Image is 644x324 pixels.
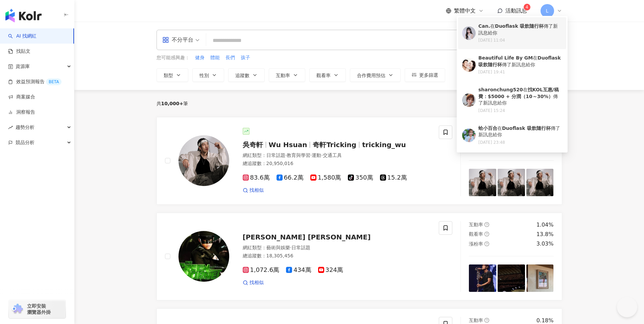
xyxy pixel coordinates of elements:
span: · [321,153,323,158]
div: [DATE] 11:04 [478,38,562,43]
span: question-circle [484,222,489,227]
span: 追蹤數 [235,73,249,78]
span: 趨勢分析 [16,120,34,135]
span: 66.2萬 [277,174,304,181]
iframe: Help Scout Beacon - Open [617,297,637,317]
span: 繁體中文 [454,7,476,15]
span: 性別 [199,73,209,78]
span: 漲粉率 [469,241,483,247]
button: 互動率 [269,68,305,82]
button: 長們 [225,54,235,62]
img: post-image [498,264,525,292]
div: 不分平台 [162,34,193,45]
span: · [310,153,312,158]
div: [DATE] 19:41 [478,69,562,75]
span: appstore [162,37,169,43]
span: 日常話題 [291,245,310,250]
a: KOL Avatar吳奇軒Wu Hsuan奇軒Trickingtricking_wu網紅類型：日常話題·教育與學習·運動·交通工具總追蹤數：20,950,01683.6萬66.2萬1,580萬3... [157,117,562,205]
span: L [546,7,549,15]
span: 長們 [225,54,235,61]
button: 孩子 [240,54,251,62]
span: 互動率 [469,222,483,227]
span: 運動 [312,153,321,158]
a: 找相似 [243,279,264,286]
span: 孩子 [241,54,250,61]
img: post-image [526,264,554,292]
b: 找KOL互惠/稿費：$5000 + 分潤（10～30%） [478,87,559,99]
img: KOL Avatar [462,26,476,40]
a: KOL Avatar[PERSON_NAME] [PERSON_NAME]網紅類型：藝術與娛樂·日常話題總追蹤數：18,305,4561,072.6萬434萬324萬找相似互動率question... [157,213,562,300]
div: 在 傳了新訊息給你 [478,23,562,36]
button: 健身 [195,54,205,62]
b: Beautiful Life By GM [478,55,533,61]
a: 洞察報告 [8,109,35,116]
span: 4 [526,5,528,9]
button: 追蹤數 [228,68,265,82]
div: 13.8% [536,231,554,238]
div: 總追蹤數 ： 20,950,016 [243,160,431,167]
b: Duoflask 吸飲隨行杯 [495,23,544,29]
span: 434萬 [286,267,311,274]
span: 互動率 [276,73,290,78]
div: 總追蹤數 ： 18,305,456 [243,253,431,259]
img: KOL Avatar [178,135,229,186]
span: 觀看率 [469,231,483,237]
span: [PERSON_NAME] [PERSON_NAME] [243,233,371,241]
span: 藝術與娛樂 [266,245,290,250]
span: 324萬 [318,267,343,274]
span: 奇軒Tricking [313,141,356,149]
span: · [285,153,287,158]
div: 在 傳了新訊息給你 [478,125,562,138]
span: 交通工具 [323,153,342,158]
button: 更多篩選 [405,68,445,82]
span: · [290,245,291,250]
div: [DATE] 23:48 [478,140,562,145]
span: 350萬 [348,174,373,181]
span: 資源庫 [16,59,30,74]
button: 性別 [192,68,224,82]
a: 商案媒合 [8,94,35,100]
b: sharonchung520 [478,87,523,92]
div: 網紅類型 ： [243,152,431,159]
img: post-image [498,169,525,196]
span: 體能 [210,54,220,61]
div: 在 傳了新訊息給你 [478,55,562,68]
span: 健身 [195,54,205,61]
b: Duoflask 吸飲隨行杯 [478,55,561,67]
button: 體能 [210,54,220,62]
span: 立即安裝 瀏覽器外掛 [27,303,51,315]
span: question-circle [484,318,489,323]
span: 活動訊息 [505,7,527,14]
b: Duoflask 吸飲隨行杯 [502,125,551,131]
a: searchAI 找網紅 [8,33,37,40]
span: 您可能感興趣： [157,54,190,61]
div: 1.04% [536,221,554,229]
span: 83.6萬 [243,174,270,181]
img: post-image [526,169,554,196]
img: logo [5,9,42,22]
button: 類型 [157,68,188,82]
span: 日常話題 [266,153,285,158]
span: rise [8,125,13,130]
span: 合作費用預估 [357,73,385,78]
img: post-image [469,169,496,196]
div: 3.03% [536,240,554,248]
span: question-circle [484,232,489,236]
span: 競品分析 [16,135,34,150]
span: tricking_wu [362,141,406,149]
span: 吳奇軒 [243,141,263,149]
a: chrome extension立即安裝 瀏覽器外掛 [9,300,66,318]
span: 15.2萬 [380,174,407,181]
img: KOL Avatar [462,58,476,72]
button: 觀看率 [309,68,346,82]
b: 蛤小百合 [478,125,497,131]
img: KOL Avatar [462,93,476,107]
img: post-image [469,264,496,292]
span: question-circle [484,241,489,246]
a: 效益預測報告BETA [8,78,62,85]
span: 互動率 [469,318,483,323]
span: 更多篩選 [419,72,438,78]
span: 找相似 [249,279,264,286]
span: Wu Hsuan [269,141,307,149]
img: KOL Avatar [178,231,229,282]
